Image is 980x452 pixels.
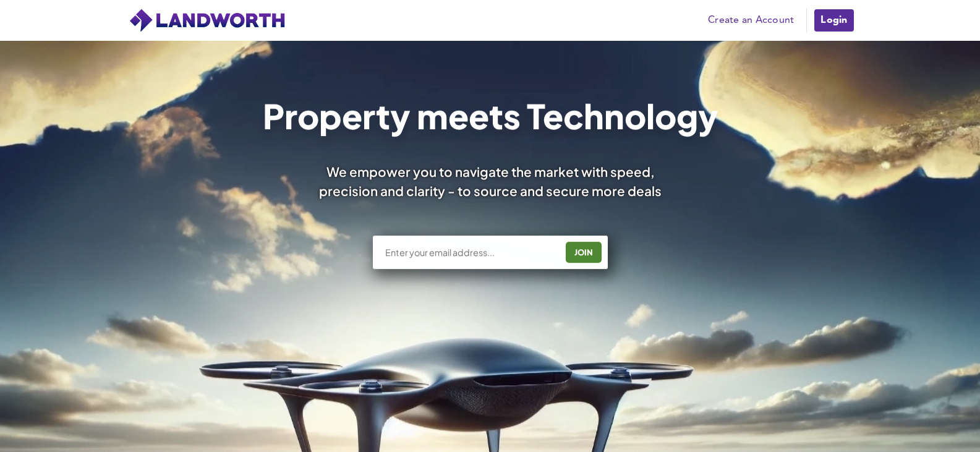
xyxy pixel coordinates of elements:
[813,8,854,33] a: Login
[566,242,602,263] button: JOIN
[569,242,598,262] div: JOIN
[262,99,718,132] h1: Property meets Technology
[384,246,556,258] input: Enter your email address...
[302,162,678,200] div: We empower you to navigate the market with speed, precision and clarity - to source and secure mo...
[702,11,800,30] a: Create an Account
